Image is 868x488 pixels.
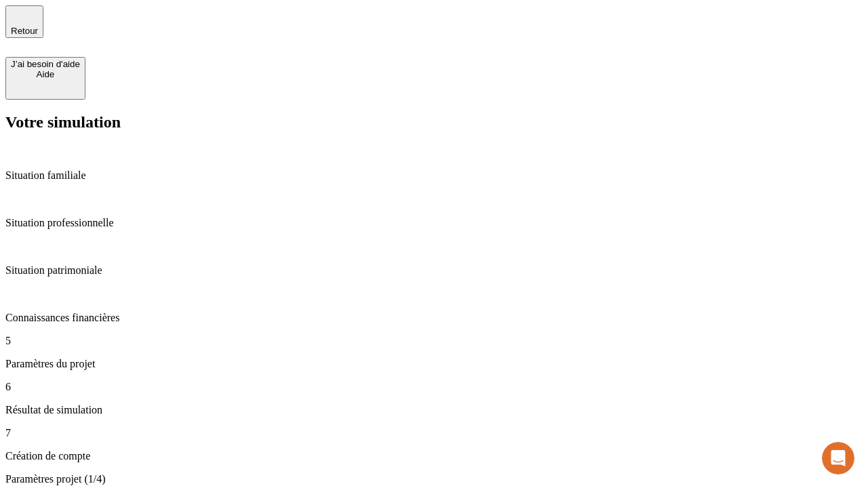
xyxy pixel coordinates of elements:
iframe: Intercom live chat [822,442,854,474]
button: Retour [5,5,43,38]
p: Situation patrimoniale [5,264,863,277]
h2: Votre simulation [5,113,863,131]
p: Paramètres projet (1/4) [5,473,863,485]
p: Situation professionnelle [5,217,863,229]
div: L’équipe répond généralement dans un délai de quelques minutes. [14,22,334,37]
div: J’ai besoin d'aide [11,59,80,69]
p: 6 [5,381,863,393]
p: Connaissances financières [5,312,863,324]
p: Situation familiale [5,169,863,182]
p: 7 [5,427,863,439]
p: Création de compte [5,450,863,462]
div: Aide [11,69,80,79]
div: Vous avez besoin d’aide ? [14,12,334,22]
button: J’ai besoin d'aideAide [5,57,85,100]
p: Paramètres du projet [5,358,863,370]
p: Résultat de simulation [5,404,863,416]
div: Ouvrir le Messenger Intercom [5,5,374,43]
span: Retour [11,26,38,36]
p: 5 [5,335,863,347]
